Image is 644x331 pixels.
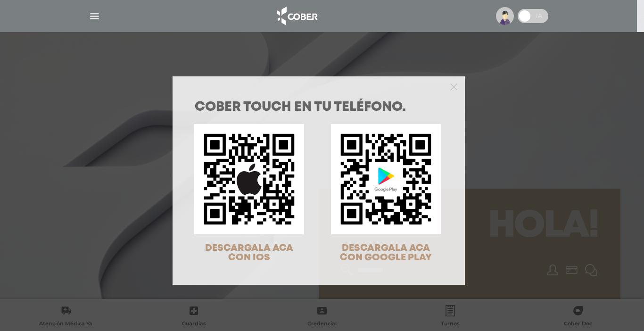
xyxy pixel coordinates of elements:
[340,244,432,262] span: DESCARGALA ACA CON GOOGLE PLAY
[205,244,293,262] span: DESCARGALA ACA CON IOS
[194,124,304,234] img: qr-code
[331,124,441,234] img: qr-code
[195,101,443,114] h1: COBER TOUCH en tu teléfono.
[450,82,457,91] button: Close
